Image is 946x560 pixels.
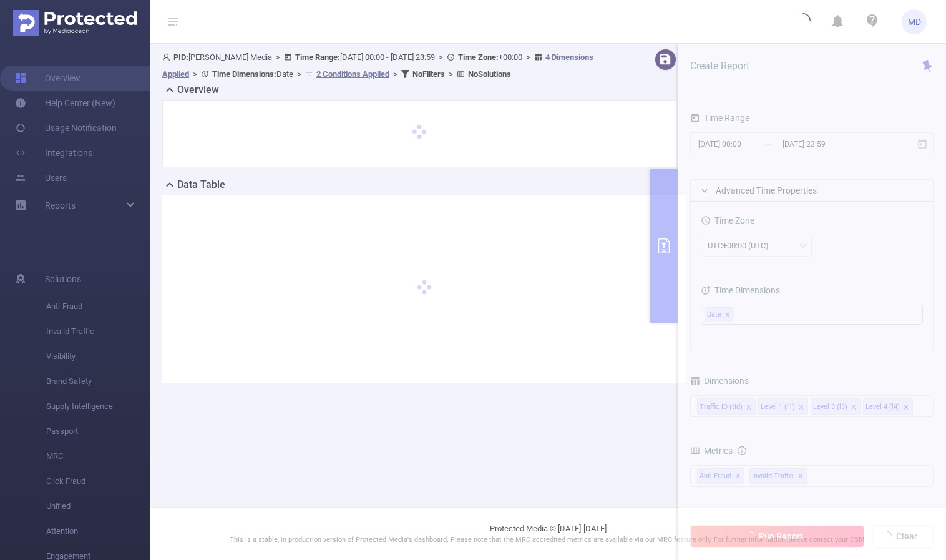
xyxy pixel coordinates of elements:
[908,9,921,34] span: MD
[295,52,340,62] b: Time Range:
[45,193,76,218] a: Reports
[181,535,915,546] p: This is a stable, in production version of Protected Media's dashboard. Please note that the MRC ...
[162,53,173,61] i: icon: user
[468,69,511,79] b: No Solutions
[46,419,150,444] span: Passport
[45,267,81,292] span: Solutions
[46,519,150,544] span: Attention
[173,52,188,62] b: PID:
[177,177,225,192] h2: Data Table
[15,140,92,165] a: Integrations
[412,69,445,79] b: No Filters
[15,165,67,190] a: Users
[13,10,137,36] img: Protected Media
[389,69,401,79] span: >
[46,494,150,519] span: Unified
[45,200,76,210] span: Reports
[162,52,593,79] span: [PERSON_NAME] Media [DATE] 00:00 - [DATE] 23:59 +00:00
[15,91,115,115] a: Help Center (New)
[46,394,150,419] span: Supply Intelligence
[46,344,150,369] span: Visibility
[316,69,389,79] u: 2 Conditions Applied
[46,319,150,344] span: Invalid Traffic
[435,52,447,62] span: >
[189,69,201,79] span: >
[445,69,457,79] span: >
[46,294,150,319] span: Anti-Fraud
[796,13,811,31] i: icon: loading
[522,52,534,62] span: >
[212,69,276,79] b: Time Dimensions :
[272,52,284,62] span: >
[46,444,150,469] span: MRC
[212,69,293,79] span: Date
[46,369,150,394] span: Brand Safety
[15,66,80,91] a: Overview
[177,82,219,97] h2: Overview
[46,469,150,494] span: Click Fraud
[458,52,499,62] b: Time Zone:
[150,507,946,560] footer: Protected Media © [DATE]-[DATE]
[293,69,305,79] span: >
[15,115,117,140] a: Usage Notification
